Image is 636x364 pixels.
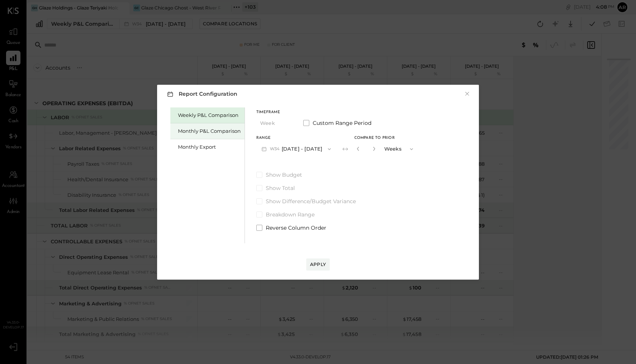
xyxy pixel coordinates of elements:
[266,184,295,192] span: Show Total
[178,112,241,119] div: Weekly P&L Comparison
[256,142,336,156] button: W34[DATE] - [DATE]
[464,90,471,98] button: ×
[178,143,241,151] div: Monthly Export
[165,89,237,99] h3: Report Configuration
[310,261,326,268] div: Apply
[313,119,371,127] span: Custom Range Period
[354,136,395,140] span: Compare to Prior
[266,198,356,205] span: Show Difference/Budget Variance
[380,142,418,156] button: Weeks
[270,146,282,152] span: W34
[266,211,315,218] span: Breakdown Range
[266,171,302,179] span: Show Budget
[266,224,326,232] span: Reverse Column Order
[256,110,294,114] div: Timeframe
[256,136,336,140] div: Range
[178,128,241,135] div: Monthly P&L Comparison
[306,258,330,271] button: Apply
[256,116,294,130] button: Week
